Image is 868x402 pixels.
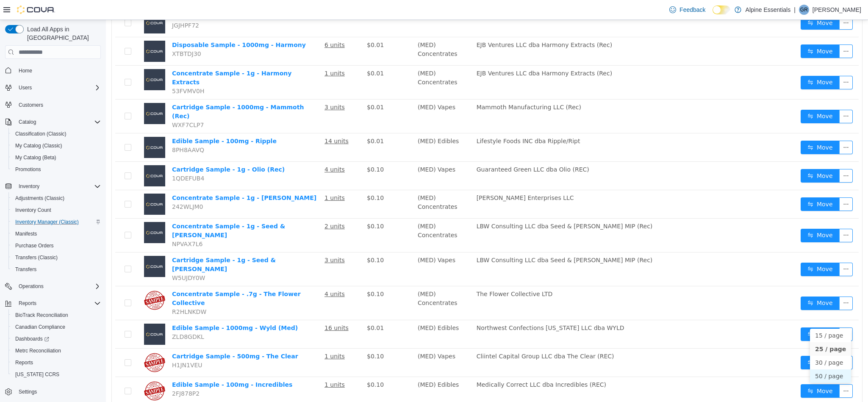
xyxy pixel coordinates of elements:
button: Reports [8,357,104,369]
a: Classification (Classic) [12,129,70,139]
button: icon: swapMove [695,177,734,191]
span: XTBTDJ30 [66,30,95,37]
span: $0.10 [261,146,278,153]
u: 16 units [219,305,243,311]
div: Greg Rivera [799,5,809,15]
button: icon: ellipsis [733,25,747,38]
span: $0.10 [261,271,278,277]
span: Home [19,67,32,74]
a: Adjustments (Classic) [12,193,68,203]
span: Operations [19,283,44,290]
span: Settings [19,388,37,395]
span: Inventory [15,181,101,191]
span: $0.01 [261,305,278,311]
img: Cartridge Sample - 1g - Seed & Smith placeholder [38,236,59,257]
button: icon: swapMove [695,121,734,134]
a: Dashboards [8,333,104,345]
u: 3 units [219,237,239,244]
span: $0.10 [261,333,278,340]
td: (MED) Edibles [308,114,367,142]
img: Edible Sample - 1000mg - Wyld (Med) placeholder [38,304,59,325]
button: Operations [15,281,47,291]
span: Reports [15,359,33,366]
span: Purchase Orders [12,241,101,251]
span: Metrc Reconciliation [15,347,61,354]
button: Customers [2,99,104,111]
button: My Catalog (Classic) [8,140,104,152]
span: Transfers (Classic) [12,252,101,263]
td: (MED) Vapes [308,142,367,170]
a: Transfers (Classic) [12,252,61,263]
span: $0.10 [261,237,278,244]
a: Canadian Compliance [12,322,69,332]
img: Edible Sample - 100mg - Ripple placeholder [38,117,59,138]
span: Manifests [12,229,101,239]
u: 3 units [219,84,239,91]
span: 1QDEFUB4 [66,155,98,162]
a: Disposable Sample - 1000mg - Harmony [66,22,200,28]
button: icon: swapMove [695,277,734,290]
span: Reports [15,298,101,308]
img: Cartridge Sample - 500mg - The Clear hero shot [38,332,59,353]
span: EJB Ventures LLC dba Harmony Extracts (Rec) [371,50,506,57]
button: Transfers (Classic) [8,252,104,263]
span: Inventory Manager (Classic) [15,219,79,225]
a: Reports [12,358,36,368]
button: Inventory [2,180,104,192]
span: EJB Ventures LLC dba Harmony Extracts (Rec) [371,22,506,28]
span: H1JN1VEU [66,342,97,349]
span: 8PH8AAVQ [66,127,98,133]
span: Dashboards [12,334,101,344]
span: [PERSON_NAME] Enterprises LLC [371,175,468,181]
span: R2HLNKDW [66,288,100,295]
span: Inventory Count [12,205,101,215]
span: Metrc Reconciliation [12,346,101,356]
span: Transfers [15,266,36,273]
u: 14 units [219,118,243,125]
span: Dashboards [15,335,49,342]
li: 15 / page [704,309,745,322]
button: [US_STATE] CCRS [8,369,104,380]
button: icon: ellipsis [733,90,747,103]
span: Purchase Orders [15,242,54,249]
td: (MED) Concentrates [308,199,367,233]
button: Inventory [15,181,43,191]
button: Adjustments (Classic) [8,192,104,204]
span: My Catalog (Classic) [12,141,101,151]
span: [US_STATE] CCRS [15,371,59,378]
u: 6 units [219,22,239,28]
a: Edible Sample - 100mg - Incredibles [66,361,186,368]
a: Transfers [12,264,40,274]
button: icon: ellipsis [733,177,747,191]
span: Inventory [19,183,39,190]
td: (MED) Concentrates [308,46,367,80]
span: $0.10 [261,175,278,181]
a: Dashboards [12,334,53,344]
button: Catalog [15,117,39,127]
span: Mammoth Manufacturing LLC (Rec) [371,84,475,91]
td: (MED) Concentrates [308,266,367,300]
button: Home [2,64,104,76]
span: 242WLJM0 [66,183,97,190]
span: 2FJ878P2 [66,370,94,377]
span: Customers [19,102,43,108]
button: Promotions [8,164,104,175]
img: Concentrate Sample - 1g - Seed & Smith placeholder [38,202,59,223]
img: Cartridge Sample - 1g - Olio (Rec) placeholder [38,145,59,166]
button: Transfers [8,263,104,275]
span: $0.01 [261,84,278,91]
span: GR [800,5,808,15]
span: $0.10 [261,361,278,368]
img: Concentrate Sample - 1g - Bud Fox placeholder [38,174,59,195]
a: Inventory Count [12,205,55,215]
button: Users [2,82,104,94]
img: Cartridge Sample - 1000mg - Mammoth (Rec) placeholder [38,83,59,104]
span: Classification (Classic) [15,130,67,137]
span: Home [15,65,101,75]
span: Guaranteed Green LLC dba Olio (REC) [371,146,483,153]
a: Cartridge Sample - 1g - Seed & [PERSON_NAME] [66,237,170,252]
button: Settings [2,385,104,398]
button: Operations [2,280,104,292]
span: NPVAX7L6 [66,221,97,227]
